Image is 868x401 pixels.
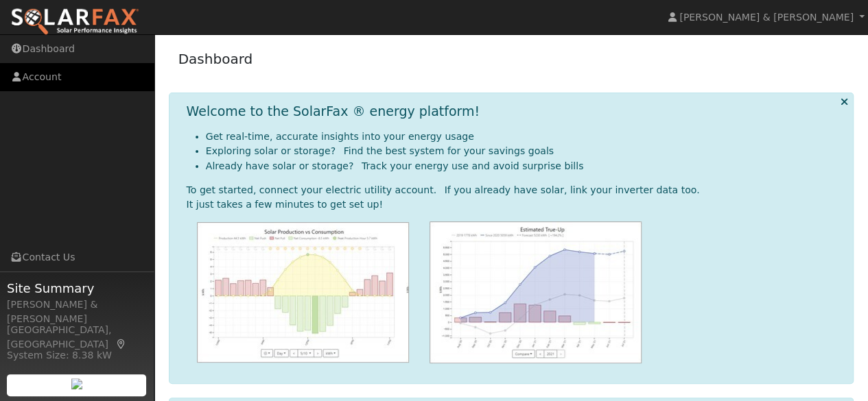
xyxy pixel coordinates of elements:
[187,197,843,212] div: It just takes a few minutes to get set up!
[7,348,147,363] div: System Size: 8.38 kW
[71,378,82,389] img: retrieve
[10,8,139,36] img: SolarFax
[206,159,843,173] li: Already have solar or storage? Track your energy use and avoid surprise bills
[7,297,147,326] div: [PERSON_NAME] & [PERSON_NAME]
[178,51,253,67] a: Dashboard
[7,279,147,297] span: Site Summary
[7,323,147,352] div: [GEOGRAPHIC_DATA], [GEOGRAPHIC_DATA]
[187,104,480,119] h1: Welcome to the SolarFax ® energy platform!
[206,130,843,144] li: Get real-time, accurate insights into your energy usage
[206,144,843,158] li: Exploring solar or storage? Find the best system for your savings goals
[679,12,854,23] span: [PERSON_NAME] & [PERSON_NAME]
[187,183,843,197] div: To get started, connect your electric utility account. If you already have solar, link your inver...
[115,339,128,350] a: Map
